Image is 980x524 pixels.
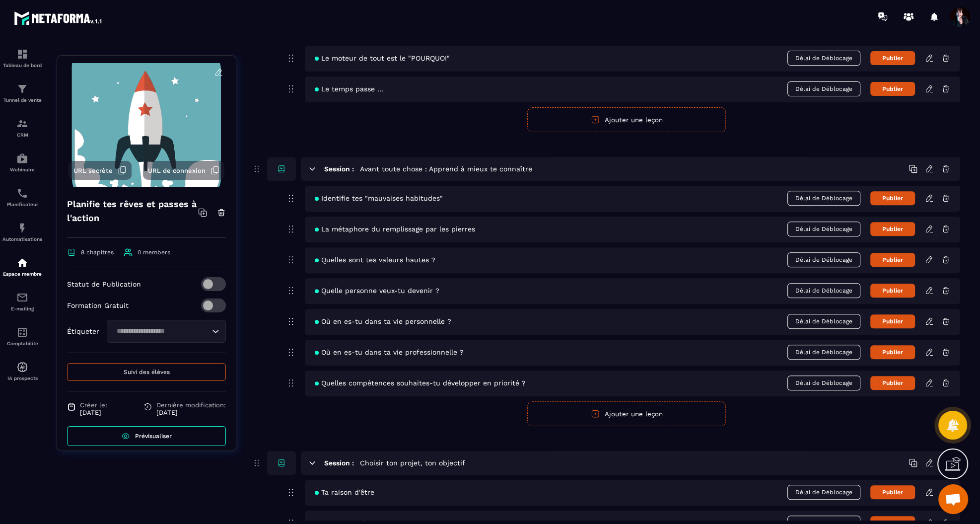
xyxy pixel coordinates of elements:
span: Le temps passe ... [315,85,383,93]
span: Délai de Déblocage [787,283,860,298]
span: Délai de Déblocage [787,485,860,500]
div: Search for option [107,320,226,343]
a: schedulerschedulerPlanificateur [2,180,42,215]
img: formation [16,48,28,60]
span: URL de connexion [148,167,206,174]
a: formationformationCRM [2,110,42,145]
p: CRM [2,132,42,138]
span: Délai de Déblocage [787,375,860,390]
img: accountant [16,326,28,338]
span: 0 members [138,249,170,256]
img: logo [14,9,103,27]
p: E-mailing [2,306,42,311]
button: Publier [870,314,915,328]
button: Publier [870,253,915,267]
button: Publier [870,222,915,236]
span: Délai de Déblocage [787,314,860,329]
button: Publier [870,82,915,96]
a: Ouvrir le chat [938,484,968,514]
button: Publier [870,485,915,499]
span: Quelle personne veux-tu devenir ? [315,287,439,295]
img: automations [16,152,28,164]
img: email [16,292,28,303]
h5: Avant toute chose : Apprend à mieux te connaître [360,164,532,174]
h4: Planifie tes rêves et passes à l'action [67,197,198,225]
span: Délai de Déblocage [787,191,860,206]
a: formationformationTunnel de vente [2,75,42,110]
span: Créer le: [80,401,107,409]
h6: Session : [324,165,354,173]
a: accountantaccountantComptabilité [2,319,42,354]
img: formation [16,83,28,95]
span: Délai de Déblocage [787,345,860,360]
span: Délai de Déblocage [787,81,860,96]
p: Formation Gratuit [67,301,129,309]
span: Délai de Déblocage [787,252,860,267]
p: IA prospects [2,375,42,381]
p: [DATE] [80,409,107,416]
p: Statut de Publication [67,280,141,288]
p: Comptabilité [2,341,42,346]
a: automationsautomationsEspace membre [2,249,42,284]
p: Tunnel de vente [2,97,42,103]
span: Le moteur de tout est le "POURQUOI" [315,54,450,62]
button: Ajouter une leçon [527,107,726,132]
button: Suivi des élèves [67,363,226,381]
button: Ajouter une leçon [527,401,726,426]
img: automations [16,257,28,269]
span: Délai de Déblocage [787,222,860,236]
span: Quelles compétences souhaites-tu développer en priorité ? [315,379,526,387]
a: Prévisualiser [67,426,226,446]
p: Automatisations [2,236,42,242]
span: Délai de Déblocage [787,51,860,66]
a: formationformationTableau de bord [2,41,42,75]
button: Publier [870,284,915,298]
span: URL secrète [73,167,113,174]
img: automations [16,361,28,373]
button: URL de connexion [143,161,224,180]
h5: Choisir ton projet, ton objectif [360,458,465,468]
span: Prévisualiser [135,433,172,440]
span: Quelles sont tes valeurs hautes ? [315,256,435,264]
p: Webinaire [2,167,42,172]
img: background [65,63,228,187]
p: Étiqueter [67,327,99,335]
input: Search for option [113,326,210,337]
h6: Session : [324,459,354,467]
img: automations [16,222,28,234]
img: scheduler [16,187,28,199]
span: Où en es-tu dans ta vie professionnelle ? [315,348,464,356]
button: Publier [870,345,915,359]
span: La métaphore du remplissage par les pierres [315,225,475,233]
button: Publier [870,191,915,205]
a: emailemailE-mailing [2,284,42,319]
span: Identifie tes "mauvaises habitudes" [315,194,443,202]
span: Où en es-tu dans ta vie personnelle ? [315,317,451,325]
button: URL secrète [69,161,132,180]
p: Planificateur [2,202,42,207]
button: Publier [870,51,915,65]
span: Dernière modification: [156,401,226,409]
span: Ta raison d'être [315,488,374,496]
button: Publier [870,376,915,390]
a: automationsautomationsWebinaire [2,145,42,180]
span: Suivi des élèves [124,369,170,375]
img: formation [16,118,28,130]
a: automationsautomationsAutomatisations [2,215,42,249]
p: Tableau de bord [2,63,42,68]
p: [DATE] [156,409,226,416]
span: 8 chapitres [81,249,114,256]
p: Espace membre [2,271,42,277]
